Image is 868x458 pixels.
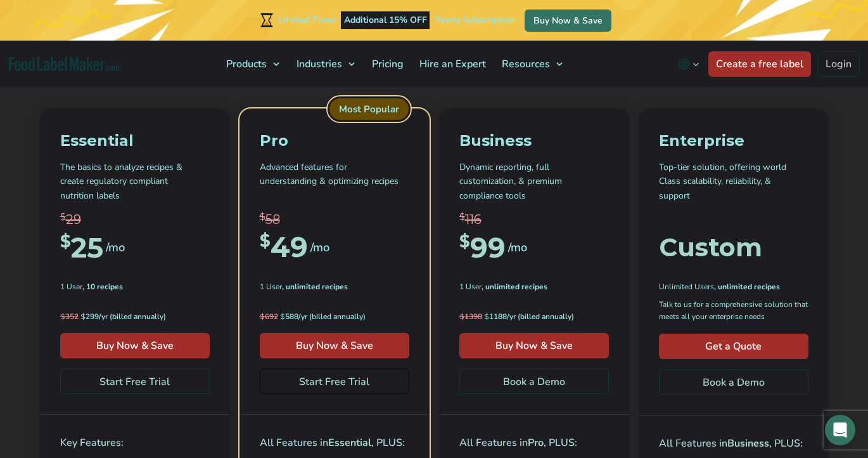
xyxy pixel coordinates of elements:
p: Business [459,129,609,153]
span: $ [280,311,285,321]
span: $ [80,311,86,321]
p: Essential [60,129,210,153]
p: 299/yr (billed annually) [60,310,210,323]
a: Start Free Trial [60,369,210,394]
del: 352 [60,311,79,322]
a: Book a Demo [659,369,808,395]
span: Unlimited Users [659,281,714,292]
span: $ [60,311,65,321]
div: 25 [60,233,103,261]
p: Dynamic reporting, full customization, & premium compliance tools [459,160,609,203]
a: Buy Now & Save [60,333,210,358]
span: 29 [66,210,81,229]
span: , Unlimited Recipes [282,281,348,292]
span: 1 User [459,281,482,292]
p: 588/yr (billed annually) [260,310,409,323]
a: Book a Demo [459,369,609,394]
span: /mo [106,239,125,256]
span: /mo [310,239,329,256]
del: 692 [260,311,278,322]
span: $ [260,311,265,321]
div: Open Intercom Messenger [825,415,855,445]
div: 99 [459,233,506,261]
a: Login [817,51,860,77]
span: $ [459,311,464,321]
span: 1 User [60,281,82,292]
a: Buy Now & Save [525,10,611,32]
p: All Features in , PLUS: [459,435,609,452]
span: $ [260,233,271,249]
a: Hire an Expert [412,41,491,88]
a: Industries [289,41,361,88]
span: Pro [528,436,544,450]
span: $ [484,311,489,321]
p: Key Features: [60,435,210,452]
p: Enterprise [659,129,808,153]
a: Resources [494,41,569,88]
span: $ [60,233,71,250]
a: Buy Now & Save [459,333,609,358]
span: Products [222,57,268,71]
span: Yearly Subscription [435,14,514,26]
p: Talk to us for a comprehensive solution that meets all your enterprise needs [659,299,808,323]
span: Limited Time! [278,14,335,26]
span: Hire an Expert [416,57,487,71]
span: Pricing [368,57,405,71]
a: Start Free Trial [260,369,409,394]
span: 116 [465,210,482,229]
p: Pro [260,129,409,153]
span: $ [260,210,265,225]
span: 1 User [260,281,282,292]
div: 49 [260,233,308,261]
span: , Unlimited Recipes [482,281,547,292]
span: /mo [508,239,527,256]
span: Industries [293,57,343,71]
p: 1188/yr (billed annually) [459,310,609,323]
span: $ [459,233,470,250]
div: Custom [659,235,762,260]
del: 1398 [459,311,482,322]
a: Create a free label [708,51,811,77]
p: The basics to analyze recipes & create regulatory compliant nutrition labels [60,160,210,203]
span: Most Popular [328,96,411,122]
span: 58 [265,210,280,229]
span: Additional 15% OFF [341,11,430,29]
span: Essential [328,436,371,450]
p: Top-tier solution, offering world Class scalability, reliability, & support [659,160,808,203]
span: , Unlimited Recipes [714,281,780,292]
span: $ [459,210,465,225]
p: All Features in , PLUS: [659,436,808,452]
a: Buy Now & Save [260,333,409,358]
a: Products [219,41,286,88]
span: , 10 Recipes [82,281,123,292]
p: Advanced features for understanding & optimizing recipes [260,160,409,203]
span: Business [727,436,769,450]
p: All Features in , PLUS: [260,435,409,452]
a: Get a Quote [659,334,808,359]
span: $ [60,210,66,225]
span: Resources [498,57,551,71]
a: Pricing [364,41,409,88]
